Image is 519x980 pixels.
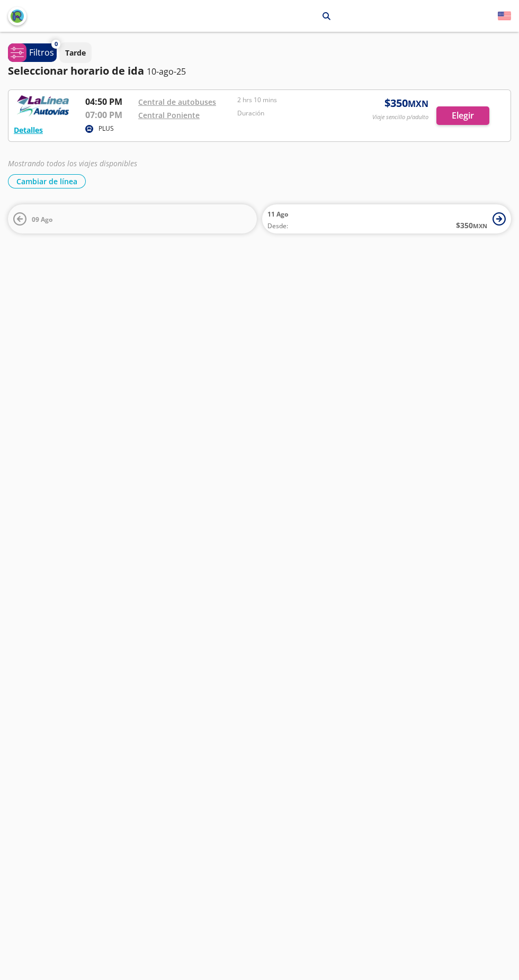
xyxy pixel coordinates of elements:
em: Mostrando todos los viajes disponibles [8,158,137,168]
button: Tarde [59,42,92,63]
p: PLUS [99,124,114,133]
p: Zitácuaro [192,11,226,22]
span: 0 [55,40,58,49]
p: 10-ago-25 [147,65,186,78]
a: Central Poniente [138,110,200,120]
span: 09 Ago [32,215,52,224]
button: Cambiar de línea [8,174,86,188]
p: Tarde [65,47,86,58]
button: 11 AgoDesde:$350MXN [262,204,511,233]
span: 11 Ago [267,210,288,219]
p: [GEOGRAPHIC_DATA] [239,11,315,22]
small: MXN [473,222,487,230]
button: 09 Ago [8,204,257,233]
span: $ 350 [456,220,487,231]
p: Seleccionar horario de ida [8,63,144,79]
a: Central de autobuses [138,97,216,107]
span: Desde: [267,221,288,231]
button: 0Filtros [8,43,57,62]
p: Filtros [29,46,54,59]
button: Detalles [14,124,43,136]
button: back [8,7,26,25]
button: English [498,10,511,23]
